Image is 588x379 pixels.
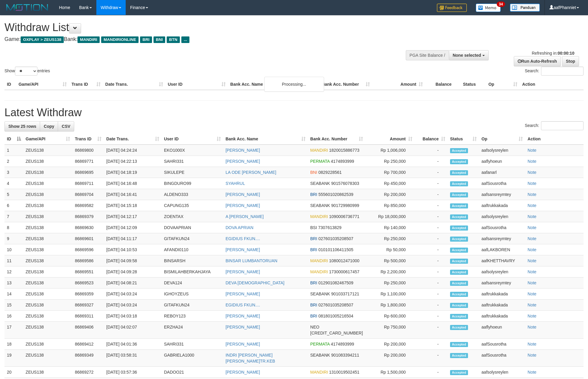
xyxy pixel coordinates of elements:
td: aafLAKBOREN [479,244,525,255]
td: 8 [4,222,23,233]
a: DEVA [DEMOGRAPHIC_DATA] [226,280,285,285]
span: Accepted [450,214,468,220]
span: None selected [453,53,481,58]
td: - [415,322,448,339]
span: Copy 0829228561 to clipboard [318,170,342,175]
a: Note [528,225,537,230]
a: Note [528,353,537,357]
td: Rp 500,000 [365,255,415,266]
td: 18 [4,339,23,350]
td: aaftrukkakada [479,200,525,211]
th: Op: activate to sort column ascending [479,134,525,145]
td: - [415,300,448,311]
th: Action [520,79,584,90]
td: ZEUS138 [23,244,73,255]
td: 2 [4,156,23,167]
th: Op [486,79,520,90]
td: ZEUS138 [23,289,73,300]
td: aafSousrotha [479,339,525,350]
td: [DATE] 04:16:41 [104,189,162,200]
td: ZEUS138 [23,222,73,233]
img: panduan.png [510,4,540,12]
td: [DATE] 04:08:21 [104,277,162,289]
a: [PERSON_NAME] [226,247,260,252]
td: 86869711 [72,178,104,189]
td: - [415,233,448,244]
span: Show 25 rows [8,124,36,129]
td: 86869601 [72,233,104,244]
td: IGHOYZEUS [162,289,223,300]
td: aafsansreymtey [479,189,525,200]
td: Rp 250,000 [365,156,415,167]
a: EGIDIUS FKUN.... [226,303,260,307]
td: aafsansreymtey [479,277,525,289]
td: [DATE] 04:01:36 [104,339,162,350]
td: 86869596 [72,244,104,255]
td: aaflyhoeun [479,156,525,167]
th: ID: activate to sort column descending [4,134,23,145]
th: Bank Acc. Name [228,79,320,90]
td: - [415,189,448,200]
span: Accepted [450,192,468,197]
td: [DATE] 04:12:09 [104,222,162,233]
span: BRI [140,36,152,43]
td: [DATE] 04:18:19 [104,167,162,178]
span: MANDIRI [78,36,100,43]
span: Accepted [450,170,468,175]
td: 86869695 [72,167,104,178]
a: BINSAR LUMBANTORUAN [226,258,277,263]
td: 86869630 [72,222,104,233]
td: ZOENTAX [162,211,223,222]
td: - [415,311,448,322]
a: Note [528,181,537,186]
td: - [415,200,448,211]
td: ZEUS138 [23,339,73,350]
td: GITAFKUN24 [162,233,223,244]
td: 86869327 [72,300,104,311]
span: BRI [310,280,317,285]
td: - [415,211,448,222]
td: 11 [4,255,23,266]
td: aafsolysreylen [479,266,525,277]
span: Accepted [450,181,468,186]
a: Note [528,236,537,241]
th: Bank Acc. Number [319,79,372,90]
td: GITAFKUN24 [162,300,223,311]
span: Accepted [450,203,468,208]
td: Rp 200,000 [365,189,415,200]
th: Game/API: activate to sort column ascending [23,134,73,145]
td: aafSousrotha [479,178,525,189]
span: Accepted [450,270,468,275]
h1: Withdraw List [4,22,386,33]
span: ... [181,36,189,43]
span: Accepted [450,342,468,347]
span: Copy 012901082467509 to clipboard [318,280,353,285]
td: [DATE] 04:16:48 [104,178,162,189]
td: Rp 2,200,000 [365,266,415,277]
td: Rp 200,000 [365,339,415,350]
td: ZEUS138 [23,167,73,178]
td: ZEUS138 [23,156,73,167]
a: Note [528,314,537,318]
span: Accepted [450,292,468,297]
td: aafSousrotha [479,222,525,233]
a: LA ODE [PERSON_NAME] [226,170,276,175]
td: 17 [4,322,23,339]
a: Note [528,159,537,164]
td: SIKULEPE [162,167,223,178]
td: [DATE] 04:24:24 [104,145,162,156]
td: 7 [4,211,23,222]
span: Copy 1820015886773 to clipboard [329,148,359,153]
td: ZEUS138 [23,266,73,277]
span: Accepted [450,148,468,153]
th: Status: activate to sort column ascending [448,134,479,145]
a: Note [528,325,537,329]
th: Amount [372,79,425,90]
th: Date Trans. [103,79,165,90]
td: [DATE] 04:03:18 [104,311,162,322]
td: ZEUS138 [23,255,73,266]
span: Copy [44,124,54,129]
a: DOVA APRIAN [226,225,253,230]
span: BRI [310,314,317,318]
a: [PERSON_NAME] [226,314,260,318]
